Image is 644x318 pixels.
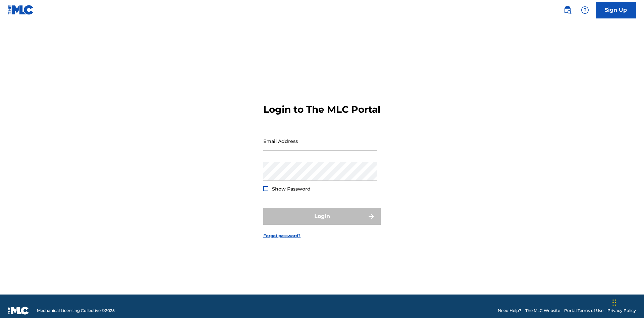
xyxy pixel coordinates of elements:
[263,233,301,239] a: Forgot password?
[612,293,616,313] div: Drag
[498,308,521,314] a: Need Help?
[8,307,29,315] img: logo
[578,3,592,17] div: Help
[272,186,311,192] span: Show Password
[263,104,380,115] h3: Login to The MLC Portal
[525,308,560,314] a: The MLC Website
[610,286,644,318] iframe: Chat Widget
[8,5,34,15] img: MLC Logo
[561,3,574,17] a: Public Search
[607,308,636,314] a: Privacy Policy
[581,6,589,14] img: help
[563,6,572,14] img: search
[37,308,115,314] span: Mechanical Licensing Collective © 2025
[564,308,603,314] a: Portal Terms of Use
[596,2,636,18] a: Sign Up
